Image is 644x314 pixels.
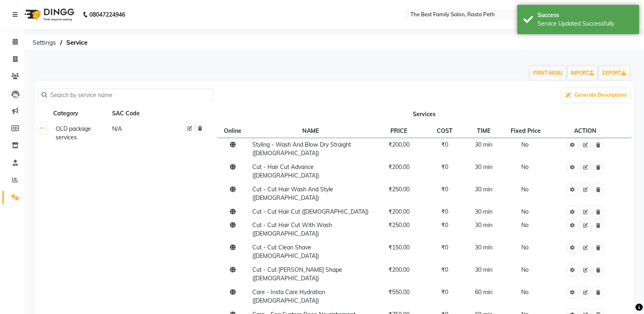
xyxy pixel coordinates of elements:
th: Online [217,124,249,138]
a: EXPORT [599,66,629,80]
span: ₹200.00 [388,163,410,171]
img: logo [21,3,76,26]
b: 08047224946 [89,3,125,26]
button: PRINT MENU [530,66,566,80]
span: ₹0 [441,244,448,251]
span: Cut - Cut Hair Cut With Wash ([DEMOGRAPHIC_DATA]) [252,221,332,237]
span: No [521,288,529,296]
span: 30 min [475,141,492,148]
span: ₹0 [441,266,448,273]
span: No [521,186,529,193]
div: Success [538,11,633,19]
th: NAME [249,124,371,138]
span: 30 min [475,221,492,229]
input: Search by service name [47,89,210,102]
span: Styling - Wash And Blow Dry Straight ([DEMOGRAPHIC_DATA]) [252,141,351,157]
div: N/A [111,124,167,143]
a: IMPORT [568,66,597,80]
span: Service [62,35,91,50]
span: ₹550.00 [388,288,410,296]
span: 60 min [475,288,492,296]
th: Fixed Price [504,124,549,138]
span: No [521,163,529,171]
span: Care - Insta Care Hydration ([DEMOGRAPHIC_DATA]) [252,288,325,304]
span: ₹0 [441,141,448,148]
span: No [521,266,529,273]
span: No [521,141,529,148]
th: PRICE [371,124,426,138]
div: OLD package services [52,124,108,143]
span: Cut - Cut [PERSON_NAME] Shape ([DEMOGRAPHIC_DATA]) [252,266,342,282]
th: ACTION [549,124,622,138]
div: Category [52,108,108,119]
span: ₹0 [441,288,448,296]
div: Service Updated Successfully [538,19,633,28]
span: 30 min [475,266,492,273]
th: Services [215,106,634,121]
span: ₹250.00 [388,186,410,193]
span: ₹200.00 [388,208,410,215]
span: 30 min [475,244,492,251]
span: ₹0 [441,221,448,229]
span: No [521,244,529,251]
span: 30 min [475,163,492,171]
span: 30 min [475,186,492,193]
span: Cut - Cut Hair Cut ([DEMOGRAPHIC_DATA]) [252,208,369,215]
button: Generate Descriptions [562,88,630,102]
span: ₹200.00 [388,141,410,148]
div: SAC Code [111,108,167,119]
span: ₹250.00 [388,221,410,229]
span: Cut - Cut Clean Shave ([DEMOGRAPHIC_DATA]) [252,244,319,260]
span: Cut - Cut Hair Wash And Style ([DEMOGRAPHIC_DATA]) [252,186,333,201]
span: No [521,221,529,229]
span: ₹200.00 [388,266,410,273]
span: Generate Descriptions [575,92,627,98]
span: ₹0 [441,186,448,193]
th: COST [426,124,464,138]
span: ₹0 [441,163,448,171]
span: ₹0 [441,208,448,215]
th: TIME [464,124,504,138]
span: Cut - Hair Cut Advance ([DEMOGRAPHIC_DATA]) [252,163,319,179]
span: No [521,208,529,215]
span: ₹150.00 [388,244,410,251]
span: 30 min [475,208,492,215]
span: Settings [28,35,60,50]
